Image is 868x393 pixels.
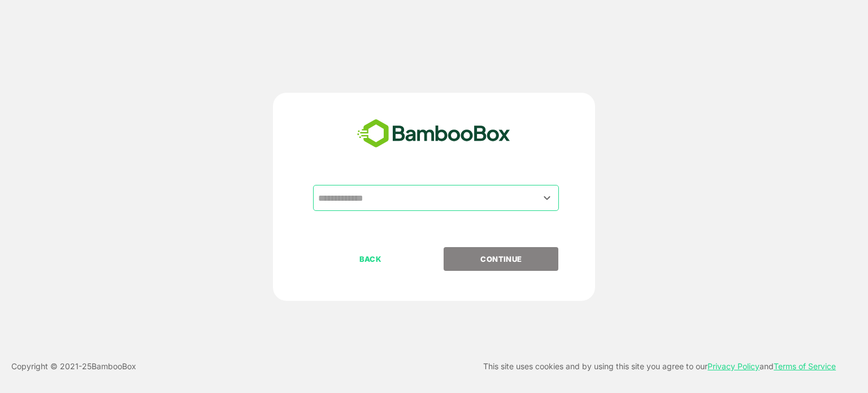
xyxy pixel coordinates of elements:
p: CONTINUE [445,253,558,265]
button: CONTINUE [444,247,558,271]
a: Terms of Service [774,361,836,371]
p: BACK [314,253,427,265]
button: BACK [313,247,428,271]
p: Copyright © 2021- 25 BambooBox [11,360,136,373]
a: Privacy Policy [708,361,759,371]
button: Open [540,190,555,205]
img: bamboobox [351,115,517,153]
p: This site uses cookies and by using this site you agree to our and [483,360,836,373]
